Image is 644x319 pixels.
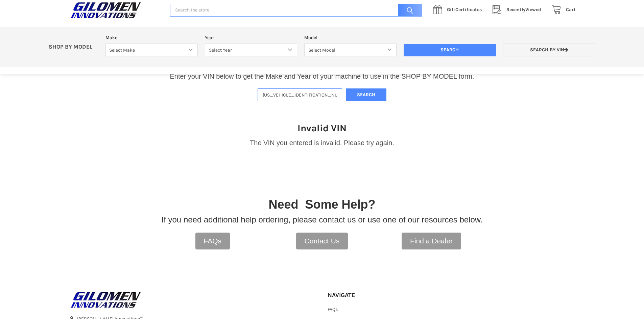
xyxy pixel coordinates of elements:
a: GILOMEN INNOVATIONS [69,291,317,308]
img: GILOMEN INNOVATIONS [69,2,143,19]
span: Viewed [506,7,541,12]
label: Make [105,34,198,41]
img: GILOMEN INNOVATIONS [69,291,143,308]
span: Recently [506,7,525,12]
p: Enter your VIN below to get the Make and Year of your machine to use in the SHOP BY MODEL form. [170,71,474,81]
p: SHOP BY MODEL [45,44,102,51]
a: GiftCertificates [429,6,489,14]
a: GILOMEN INNOVATIONS [69,2,163,19]
a: FAQs [195,233,230,249]
label: Model [304,34,397,41]
input: Search [404,44,496,57]
h1: Invalid VIN [297,122,347,134]
a: RecentlyViewed [489,6,548,14]
a: Search by VIN [503,44,595,57]
span: Cart [566,7,576,12]
p: If you need additional help ordering, please contact us or use one of our resources below. [162,214,483,226]
a: Contact Us [296,233,348,249]
input: Search the store [170,4,422,17]
a: Find a Dealer [402,233,461,249]
h5: Navigate [328,291,403,299]
a: FAQs [328,307,338,312]
label: Year [205,34,297,41]
p: The VIN you entered is invalid. Please try again. [250,138,394,148]
input: Search [395,4,422,17]
span: Certificates [447,7,482,12]
p: Need Some Help? [268,195,375,214]
input: Enter VIN of your machine [258,88,342,102]
a: Cart [548,6,576,14]
span: Gift [447,7,455,12]
button: Search [346,88,386,102]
